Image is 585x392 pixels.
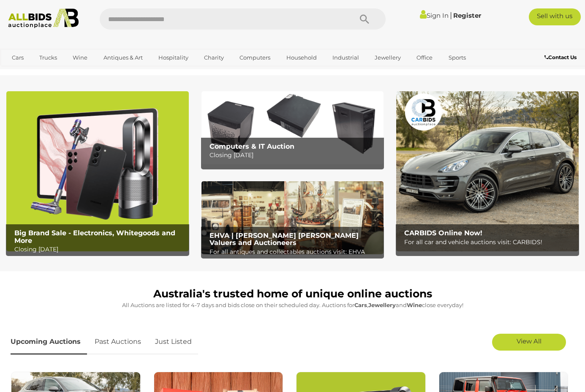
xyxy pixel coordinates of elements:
[450,11,452,20] span: |
[544,53,579,62] a: Contact Us
[407,302,422,308] strong: Wine
[6,91,189,251] a: Big Brand Sale - Electronics, Whitegoods and More Big Brand Sale - Electronics, Whitegoods and Mo...
[404,229,482,237] b: CARBIDS Online Now!
[281,51,322,65] a: Household
[11,288,574,300] h1: Australia's trusted home of unique online auctions
[544,54,577,60] b: Contact Us
[210,142,294,150] b: Computers & IT Auction
[14,229,175,245] b: Big Brand Sale - Electronics, Whitegoods and More
[199,51,229,65] a: Charity
[149,329,198,354] a: Just Listed
[14,244,185,255] p: Closing [DATE]
[210,150,380,161] p: Closing [DATE]
[411,51,438,65] a: Office
[67,51,93,65] a: Wine
[396,91,579,251] img: CARBIDS Online Now!
[529,8,581,25] a: Sell with us
[517,337,541,345] span: View All
[6,65,77,79] a: [GEOGRAPHIC_DATA]
[201,181,384,254] a: EHVA | Evans Hastings Valuers and Auctioneers EHVA | [PERSON_NAME] [PERSON_NAME] Valuers and Auct...
[34,51,63,65] a: Trucks
[88,329,147,354] a: Past Auctions
[11,300,574,310] p: All Auctions are listed for 4-7 days and bids close on their scheduled day. Auctions for , and cl...
[6,51,29,65] a: Cars
[404,237,575,248] p: For all car and vehicle auctions visit: CARBIDS!
[201,181,384,254] img: EHVA | Evans Hastings Valuers and Auctioneers
[343,8,386,30] button: Search
[201,91,384,164] a: Computers & IT Auction Computers & IT Auction Closing [DATE]
[368,302,396,308] strong: Jewellery
[396,91,579,251] a: CARBIDS Online Now! CARBIDS Online Now! For all car and vehicle auctions visit: CARBIDS!
[153,51,194,65] a: Hospitality
[6,91,189,251] img: Big Brand Sale - Electronics, Whitegoods and More
[369,51,406,65] a: Jewellery
[11,329,87,354] a: Upcoming Auctions
[210,247,380,257] p: For all antiques and collectables auctions visit: EHVA
[98,51,148,65] a: Antiques & Art
[453,11,481,19] a: Register
[210,231,359,247] b: EHVA | [PERSON_NAME] [PERSON_NAME] Valuers and Auctioneers
[354,302,367,308] strong: Cars
[327,51,365,65] a: Industrial
[234,51,276,65] a: Computers
[443,51,471,65] a: Sports
[4,8,82,28] img: Allbids.com.au
[201,91,384,164] img: Computers & IT Auction
[420,11,449,19] a: Sign In
[492,334,566,351] a: View All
